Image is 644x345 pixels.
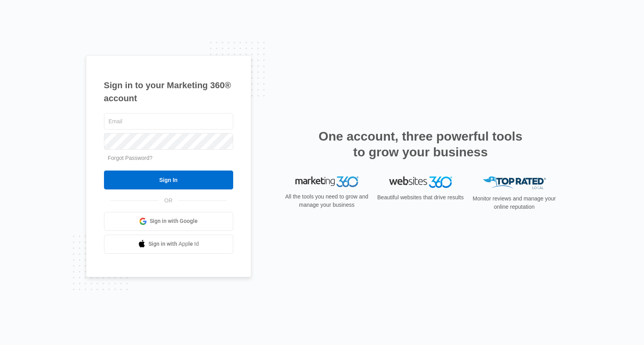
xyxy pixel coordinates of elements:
[104,235,233,254] a: Sign in with Apple Id
[483,176,546,189] img: Top Rated Local
[150,217,198,225] span: Sign in with Google
[389,176,452,188] img: Websites 360
[148,240,199,248] span: Sign in with Apple Id
[159,197,178,205] span: OR
[316,128,525,160] h2: One account, three powerful tools to grow your business
[283,193,371,209] p: All the tools you need to grow and manage your business
[104,79,233,105] h1: Sign in to your Marketing 360® account
[104,212,233,231] a: Sign in with Google
[470,195,559,211] p: Monitor reviews and manage your online reputation
[104,171,233,189] input: Sign In
[377,193,465,202] p: Beautiful websites that drive results
[295,176,358,187] img: Marketing 360
[104,113,233,130] input: Email
[108,155,153,161] a: Forgot Password?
